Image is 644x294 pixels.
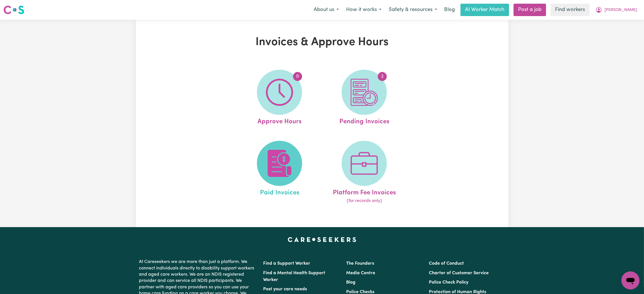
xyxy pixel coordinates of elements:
button: My Account [592,4,641,16]
a: Blog [441,4,458,16]
a: Code of Conduct [429,261,464,266]
a: Pending Invoices [324,70,405,127]
a: AI Worker Match [460,4,509,16]
span: Pending Invoices [339,115,389,127]
img: Careseekers logo [3,5,24,15]
a: Careseekers home page [288,237,356,242]
button: How it works [342,4,385,16]
a: Police Check Policy [429,280,468,285]
a: Careseekers logo [3,3,24,16]
a: Post a job [514,4,546,16]
button: Safety & resources [385,4,441,16]
a: Approve Hours [239,70,320,127]
a: Blog [346,280,355,285]
span: Approve Hours [257,115,302,127]
a: Find workers [551,4,590,16]
span: [PERSON_NAME] [604,7,637,13]
a: Platform Fee Invoices(for records only) [324,141,405,205]
a: Find a Support Worker [263,261,311,266]
a: Charter of Customer Service [429,271,489,275]
span: Platform Fee Invoices [333,186,396,198]
a: Paid Invoices [239,141,320,205]
button: About us [310,4,342,16]
h1: Invoices & Approve Hours [201,36,443,49]
a: Post your care needs [263,287,307,291]
span: 2 [378,72,387,81]
a: Media Centre [346,271,375,275]
span: 0 [293,72,302,81]
span: (for records only) [347,198,382,204]
a: The Founders [346,261,374,266]
a: Find a Mental Health Support Worker [263,271,326,282]
span: Paid Invoices [260,186,299,198]
iframe: Button to launch messaging window, conversation in progress [621,271,639,289]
